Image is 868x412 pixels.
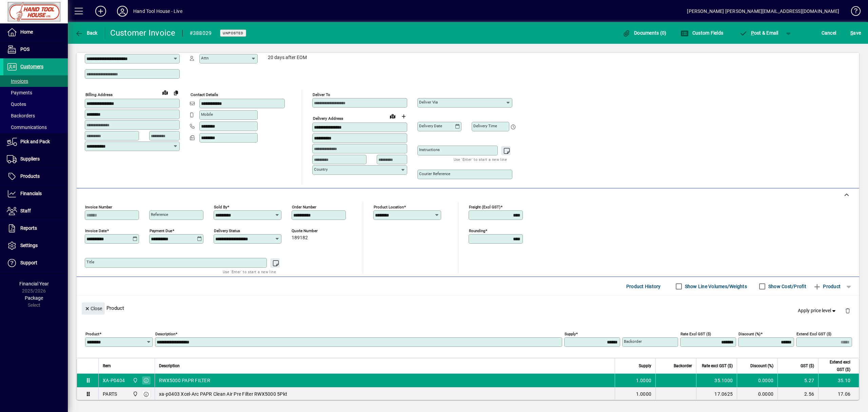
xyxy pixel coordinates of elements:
span: Quote number [292,229,332,233]
span: Customers [20,64,43,69]
span: S [850,30,853,36]
div: XA-P0404 [103,377,125,384]
td: 35.10 [818,374,859,387]
button: Close [82,302,105,315]
span: xa-p0403 Xcel-Arc PAPR Clean Air Pre Filter RWX5000 5Pkt [159,391,287,397]
button: Add [90,5,112,17]
button: Apply price level [795,305,840,317]
span: Suppliers [20,156,40,162]
span: Product [813,281,841,292]
mat-label: Backorder [624,339,642,344]
span: 189182 [292,235,308,241]
span: Products [20,173,40,179]
button: Custom Fields [679,27,725,39]
mat-label: Deliver via [419,100,438,105]
div: [PERSON_NAME] [PERSON_NAME][EMAIL_ADDRESS][DOMAIN_NAME] [687,6,839,17]
mat-label: Product location [374,205,404,209]
mat-label: Reference [151,212,168,217]
mat-label: Delivery status [214,228,240,233]
mat-label: Description [155,332,175,336]
td: 0.0000 [737,387,777,401]
span: Frankton [131,390,139,398]
span: ost & Email [739,30,778,36]
button: Copy to Delivery address [171,87,181,98]
span: ave [850,27,861,38]
mat-label: Sold by [214,205,227,209]
button: Post & Email [736,27,782,39]
span: Back [75,30,98,36]
span: 20 days after EOM [268,55,307,60]
span: Staff [20,208,31,213]
span: Cancel [822,27,836,38]
mat-label: Mobile [201,112,213,117]
span: P [751,30,754,36]
a: Pick and Pack [3,133,68,150]
mat-label: Delivery date [419,124,442,128]
a: Communications [3,121,68,133]
span: Product History [626,281,661,292]
span: Settings [20,243,38,248]
a: Home [3,24,68,41]
mat-label: Courier Reference [419,171,450,176]
span: Backorders [7,113,35,118]
button: Documents (0) [621,27,668,39]
a: Invoices [3,75,68,87]
span: Reports [20,225,37,231]
button: Delete [840,302,856,319]
span: Supply [639,362,651,370]
span: Backorder [674,362,692,370]
a: Payments [3,87,68,98]
span: Home [20,29,33,35]
td: 2.56 [777,387,818,401]
a: Suppliers [3,151,68,168]
span: Rate excl GST ($) [702,362,733,370]
span: Extend excl GST ($) [823,358,850,373]
mat-label: Invoice number [85,205,112,209]
label: Show Line Volumes/Weights [684,283,747,290]
span: Description [159,362,180,370]
a: Products [3,168,68,185]
app-page-header-button: Back [68,27,105,39]
div: Hand Tool House - Live [133,6,182,17]
span: Discount (%) [750,362,773,370]
span: Payments [7,90,32,95]
span: Invoices [7,78,28,84]
button: Profile [112,5,133,17]
mat-label: Rate excl GST ($) [680,332,711,336]
span: 1.0000 [636,391,652,397]
mat-label: Product [85,332,99,336]
button: Product [810,280,844,293]
button: Product History [624,280,664,293]
mat-label: Rounding [469,228,485,233]
td: 5.27 [777,374,818,387]
span: Unposted [223,31,243,35]
mat-hint: Use 'Enter' to start a new line [223,268,276,276]
span: Support [20,260,37,265]
span: Financials [20,191,42,196]
mat-label: Freight (excl GST) [469,205,500,209]
span: Custom Fields [680,30,723,36]
mat-label: Attn [201,56,209,60]
app-page-header-button: Close [80,305,106,311]
span: RWX5000 PAPR FILTER [159,377,210,384]
div: 17.0625 [701,391,733,397]
mat-label: Extend excl GST ($) [796,332,831,336]
a: Backorders [3,110,68,121]
button: Back [73,27,99,39]
a: Quotes [3,98,68,110]
mat-label: Order number [292,205,316,209]
span: Documents (0) [623,30,667,36]
td: 0.0000 [737,374,777,387]
a: Staff [3,203,68,220]
a: Reports [3,220,68,237]
mat-label: Delivery time [473,124,497,128]
mat-label: Payment due [150,228,172,233]
label: Show Cost/Profit [767,283,806,290]
div: 35.1000 [701,377,733,384]
td: 17.06 [818,387,859,401]
a: Knowledge Base [846,1,860,23]
button: Choose address [398,111,409,122]
a: View on map [160,87,171,98]
button: Save [849,27,863,39]
a: Support [3,255,68,271]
